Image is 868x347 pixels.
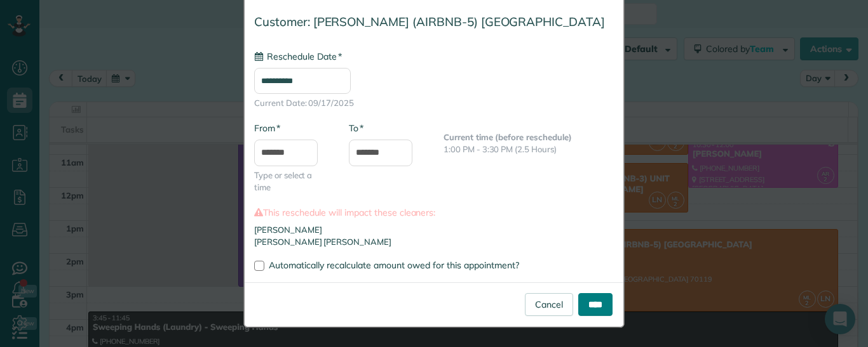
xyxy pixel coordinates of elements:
h4: Customer: [PERSON_NAME] (AIRBNB-5) [GEOGRAPHIC_DATA] [254,15,614,29]
label: This reschedule will impact these cleaners: [254,206,614,219]
p: 1:00 PM - 3:30 PM (2.5 Hours) [444,143,614,155]
label: To [349,122,363,134]
b: Current time (before reschedule) [444,132,572,142]
span: Current Date: 09/17/2025 [254,97,614,109]
label: From [254,122,280,134]
label: Reschedule Date [254,50,342,63]
span: Automatically recalculate amount owed for this appointment? [269,259,519,271]
li: [PERSON_NAME] [254,224,614,236]
li: [PERSON_NAME] [PERSON_NAME] [254,236,614,248]
a: Cancel [525,293,573,316]
span: Type or select a time [254,169,330,193]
